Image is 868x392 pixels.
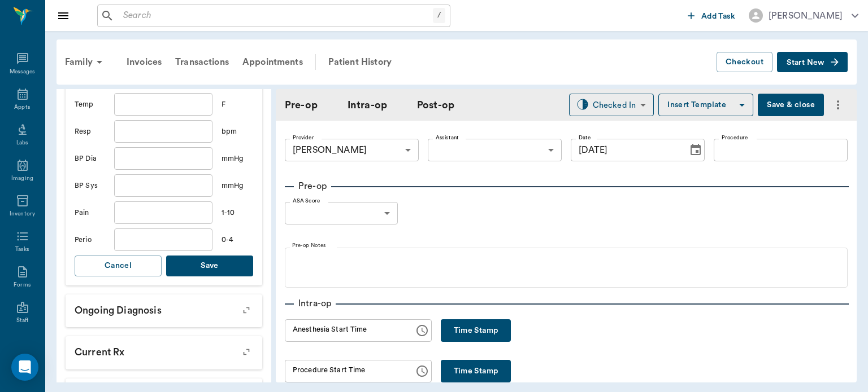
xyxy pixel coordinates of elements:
[14,103,30,112] div: Appts
[66,294,262,323] p: Ongoing diagnosis
[593,99,636,112] div: Checked In
[75,153,105,164] div: BP Dia
[828,95,848,114] button: more
[285,319,406,342] input: hh:mm aa
[16,139,28,147] div: Labs
[285,98,318,113] a: Pre-op
[285,360,406,382] input: hh:mm aa
[433,8,445,23] div: /
[11,354,38,381] div: Open Intercom Messenger
[777,52,848,73] button: Start New
[658,94,753,116] button: Insert Template
[222,99,253,110] div: F
[411,360,433,382] button: Choose time
[75,180,105,191] div: BP Sys
[222,153,253,164] div: mmHg
[166,256,253,276] button: Save
[722,134,748,142] label: Procedure
[293,134,314,142] label: Provider
[293,197,320,205] label: ASA Score
[441,360,511,382] button: Time Stamp
[11,174,33,183] div: Imaging
[222,126,253,137] div: bpm
[740,5,867,26] button: [PERSON_NAME]
[294,297,336,310] p: Intra-op
[10,68,36,76] div: Messages
[222,180,253,191] div: mmHg
[348,98,387,113] a: Intra-op
[16,316,28,325] div: Staff
[58,49,113,76] div: Family
[322,49,398,76] a: Patient History
[684,139,707,161] button: Choose date, selected date is Sep 18, 2025
[75,99,105,110] div: Temp
[119,8,433,24] input: Search
[294,179,331,193] p: Pre-op
[75,208,105,218] div: Pain
[15,245,29,254] div: Tasks
[14,281,31,289] div: Forms
[66,336,262,364] p: Current Rx
[75,235,105,245] div: Perio
[292,242,326,250] label: Pre-op Notes
[222,208,253,218] div: 1-10
[417,98,454,113] a: Post-op
[769,9,843,23] div: [PERSON_NAME]
[120,49,168,76] a: Invoices
[436,134,459,142] label: Assistant
[285,139,419,161] div: [PERSON_NAME]
[411,319,433,342] button: Choose time
[579,134,591,142] label: Date
[52,5,75,27] button: Close drawer
[236,49,310,76] a: Appointments
[717,52,772,73] button: Checkout
[571,139,680,161] input: MM/DD/YYYY
[222,235,253,245] div: 0-4
[75,256,162,276] button: Cancel
[10,210,35,218] div: Inventory
[441,319,511,342] button: Time Stamp
[75,126,105,137] div: Resp
[758,94,824,116] button: Save & close
[168,49,236,76] a: Transactions
[683,5,740,26] button: Add Task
